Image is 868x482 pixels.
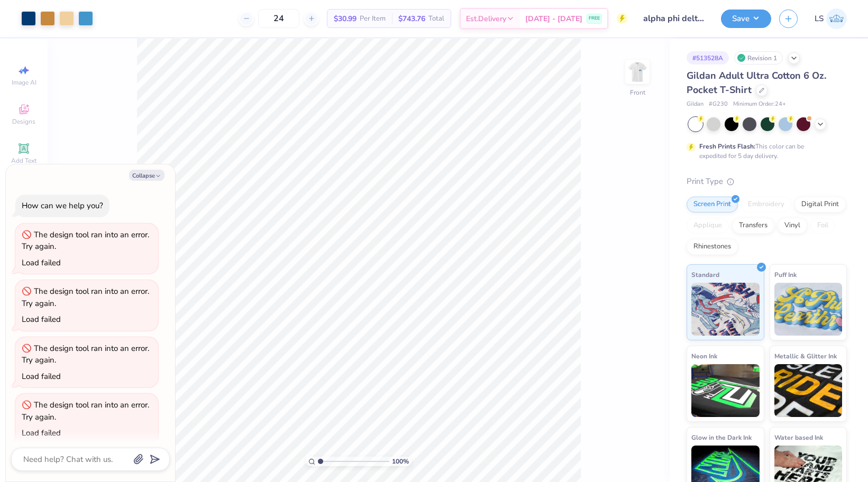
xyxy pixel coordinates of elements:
[810,218,835,234] div: Foil
[428,13,444,24] span: Total
[815,13,824,25] span: LS
[691,364,760,417] img: Neon Ink
[687,69,826,96] span: Gildan Adult Ultra Cotton 6 Oz. Pocket T-Shirt
[687,51,729,64] div: # 513528A
[129,170,165,181] button: Collapse
[22,428,61,438] div: Load failed
[12,117,35,126] span: Designs
[687,175,847,188] div: Print Type
[691,432,752,443] span: Glow in the Dark Ink
[774,350,837,361] span: Metallic & Glitter Ink
[732,218,774,234] div: Transfers
[22,200,103,211] div: How can we help you?
[11,156,36,165] span: Add Text
[733,100,786,109] span: Minimum Order: 24 +
[22,286,149,309] div: The design tool ran into an error. Try again.
[525,13,582,24] span: [DATE] - [DATE]
[334,13,357,24] span: $30.99
[627,61,648,82] img: Front
[709,100,728,109] span: # G230
[392,457,409,466] span: 100 %
[815,8,847,29] a: LS
[22,257,61,268] div: Load failed
[635,8,713,29] input: Untitled Design
[691,350,717,361] span: Neon Ink
[774,364,843,417] img: Metallic & Glitter Ink
[721,10,771,28] button: Save
[699,142,829,161] div: This color can be expedited for 5 day delivery.
[734,51,783,64] div: Revision 1
[741,197,791,212] div: Embroidery
[258,9,299,28] input: – –
[630,88,645,97] div: Front
[774,269,797,280] span: Puff Ink
[794,197,846,212] div: Digital Print
[687,100,703,109] span: Gildan
[691,283,760,336] img: Standard
[22,343,149,366] div: The design tool ran into an error. Try again.
[826,8,847,29] img: Lizzy Sadorf
[22,400,149,422] div: The design tool ran into an error. Try again.
[589,15,600,22] span: FREE
[22,314,61,325] div: Load failed
[687,197,738,212] div: Screen Print
[691,269,719,280] span: Standard
[466,13,506,24] span: Est. Delivery
[687,239,738,255] div: Rhinestones
[774,283,843,336] img: Puff Ink
[778,218,807,234] div: Vinyl
[22,371,61,382] div: Load failed
[687,218,729,234] div: Applique
[398,13,425,24] span: $743.76
[774,432,823,443] span: Water based Ink
[699,142,755,151] strong: Fresh Prints Flash:
[360,13,386,24] span: Per Item
[22,229,149,252] div: The design tool ran into an error. Try again.
[12,78,36,87] span: Image AI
